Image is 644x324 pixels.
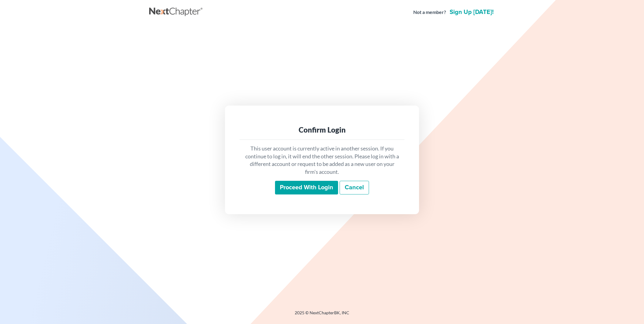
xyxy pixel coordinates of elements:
strong: Not a member? [413,9,446,16]
p: This user account is currently active in another session. If you continue to log in, it will end ... [244,145,400,176]
a: Cancel [340,181,369,195]
div: 2025 © NextChapterBK, INC [149,310,495,321]
a: Sign up [DATE]! [448,9,495,15]
input: Proceed with login [275,181,338,195]
div: Confirm Login [244,125,400,135]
